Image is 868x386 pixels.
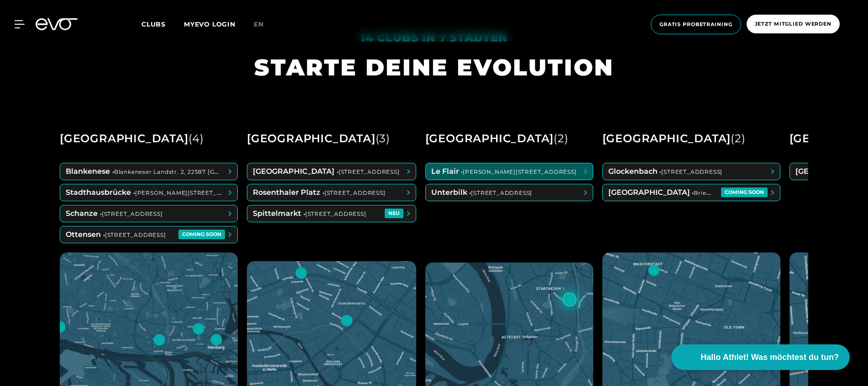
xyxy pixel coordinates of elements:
div: [GEOGRAPHIC_DATA] [247,128,390,149]
span: ( 4 ) [188,132,204,145]
a: Jetzt Mitglied werden [744,15,842,34]
span: en [254,20,264,28]
span: Jetzt Mitglied werden [755,20,831,28]
a: Gratis Probetraining [648,15,744,34]
span: ( 3 ) [376,132,390,145]
span: ( 2 ) [731,132,745,145]
span: ( 2 ) [554,132,568,145]
div: [GEOGRAPHIC_DATA] [425,128,569,149]
h1: STARTE DEINE EVOLUTION [254,53,614,82]
a: Clubs [141,20,184,28]
a: en [254,19,275,30]
a: MYEVO LOGIN [184,20,235,28]
div: [GEOGRAPHIC_DATA] [602,128,746,149]
span: Gratis Probetraining [659,21,732,28]
button: Hallo Athlet! Was möchtest du tun? [671,344,850,370]
div: [GEOGRAPHIC_DATA] [60,128,204,149]
span: Clubs [141,20,166,28]
span: Hallo Athlet! Was möchtest du tun? [701,351,839,364]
